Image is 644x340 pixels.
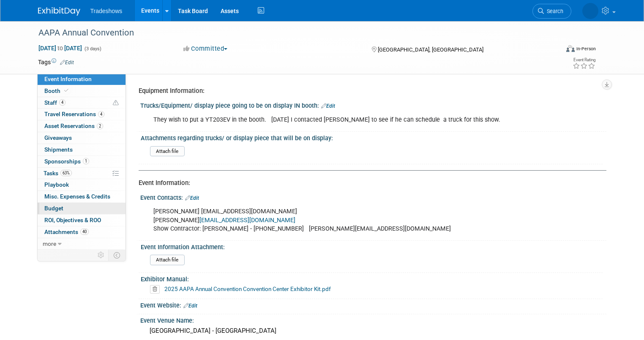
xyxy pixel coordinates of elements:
a: ROI, Objectives & ROO [38,215,126,226]
span: Tasks [44,170,72,177]
a: Giveaways [38,132,126,144]
span: 4 [59,99,65,106]
a: 2025 AAPA Annual Convention Convention Center Exhibitor Kit.pdf [164,286,331,292]
span: Event Information [44,76,92,82]
span: Potential Scheduling Conflict -- at least one attendee is tagged in another overlapping event. [113,99,119,107]
a: Budget [38,203,126,214]
div: [PERSON_NAME] [EMAIL_ADDRESS][DOMAIN_NAME] [PERSON_NAME] Show Contractor: [PERSON_NAME] - [PHONE_... [147,203,516,237]
span: Travel Reservations [44,111,104,117]
td: Toggle Event Tabs [108,250,126,261]
span: Misc. Expenses & Credits [44,193,110,200]
a: Event Information [38,73,126,85]
button: Committed [180,44,231,53]
a: Staff4 [38,97,126,109]
span: 63% [60,170,72,176]
a: Edit [60,60,74,65]
div: Event Information Attachment: [141,241,603,251]
a: Playbook [38,179,126,190]
div: Event Information: [139,179,600,188]
span: Tradeshows [90,8,123,14]
a: Delete attachment? [150,286,163,292]
div: Trucks/Equipment/ display piece going to be on display IN booth: [140,99,606,110]
span: 1 [83,158,89,164]
span: Giveaways [44,134,72,141]
div: AAPA Annual Convention [35,25,548,41]
td: Personalize Event Tab Strip [94,250,109,261]
a: Booth [38,85,126,97]
span: Asset Reservations [44,122,103,129]
div: Event Rating [573,58,595,62]
span: 2 [97,123,103,129]
span: more [43,240,56,247]
div: Equipment Information: [139,87,600,95]
a: Edit [185,195,199,201]
a: Shipments [38,144,126,155]
a: Sponsorships1 [38,156,126,167]
div: In-Person [576,46,596,52]
div: Exhibitor Manual: [141,273,603,283]
img: Kay Reynolds [582,3,598,19]
span: Booth [44,87,70,94]
span: Attachments [44,228,89,235]
div: Event Format [513,44,596,57]
a: Asset Reservations2 [38,120,126,132]
a: Edit [183,303,197,309]
a: Travel Reservations4 [38,109,126,120]
a: Tasks63% [38,168,126,179]
span: to [56,45,64,52]
span: Sponsorships [44,158,89,165]
span: [DATE] [DATE] [38,44,82,52]
span: 40 [80,228,89,235]
span: Shipments [44,146,73,153]
div: Attachments regarding trucks/ or display piece that will be on display: [141,132,603,142]
img: ExhibitDay [38,7,80,16]
span: (3 days) [84,46,101,52]
span: Search [544,8,563,14]
div: Event Venue Name: [140,314,606,325]
div: They wish to put a YT203EV in the booth. [DATE] I contacted [PERSON_NAME] to see if he can schedu... [147,112,516,128]
a: Search [532,4,571,19]
span: ROI, Objectives & ROO [44,217,101,223]
img: Format-Inperson.png [566,45,575,52]
div: [GEOGRAPHIC_DATA] - [GEOGRAPHIC_DATA] [147,324,600,337]
a: [EMAIL_ADDRESS][DOMAIN_NAME] [199,217,295,224]
span: Budget [44,205,63,212]
i: Booth reservation complete [64,88,68,93]
span: [GEOGRAPHIC_DATA], [GEOGRAPHIC_DATA] [378,46,483,53]
span: 4 [98,111,104,117]
span: Staff [44,99,65,106]
div: Event Website: [140,299,606,310]
td: Tags [38,58,74,66]
a: Misc. Expenses & Credits [38,191,126,202]
span: Playbook [44,181,69,188]
div: Event Contacts: [140,191,606,202]
a: Attachments40 [38,226,126,238]
a: Edit [321,103,335,109]
a: more [38,238,126,250]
